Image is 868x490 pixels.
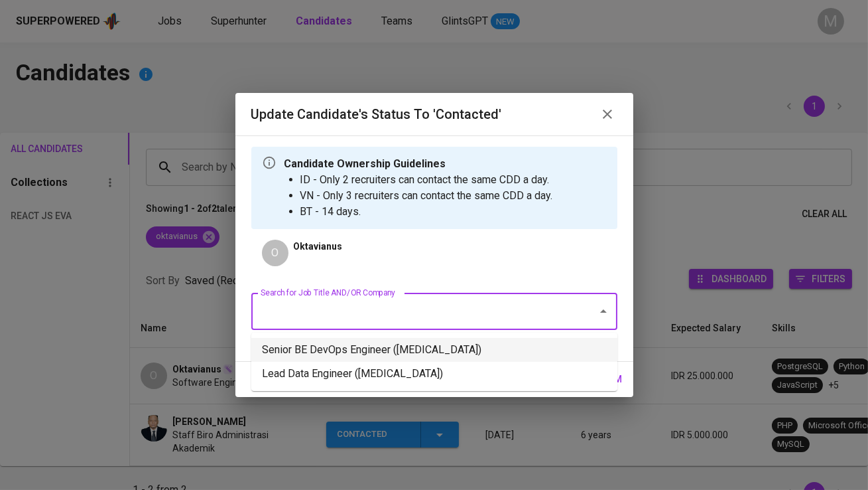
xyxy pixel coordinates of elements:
[300,204,553,220] li: BT - 14 days.
[284,156,553,172] p: Candidate Ownership Guidelines
[262,240,288,266] div: O
[300,172,553,188] li: ID - Only 2 recruiters can contact the same CDD a day.
[594,302,613,321] button: Close
[251,338,617,362] li: Senior BE DevOps Engineer ([MEDICAL_DATA])
[294,240,343,253] p: Oktavianus
[251,362,617,386] li: Lead Data Engineer ([MEDICAL_DATA])
[300,188,553,204] li: VN - Only 3 recruiters can contact the same CDD a day.
[251,104,502,125] h6: Update Candidate's Status to 'Contacted'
